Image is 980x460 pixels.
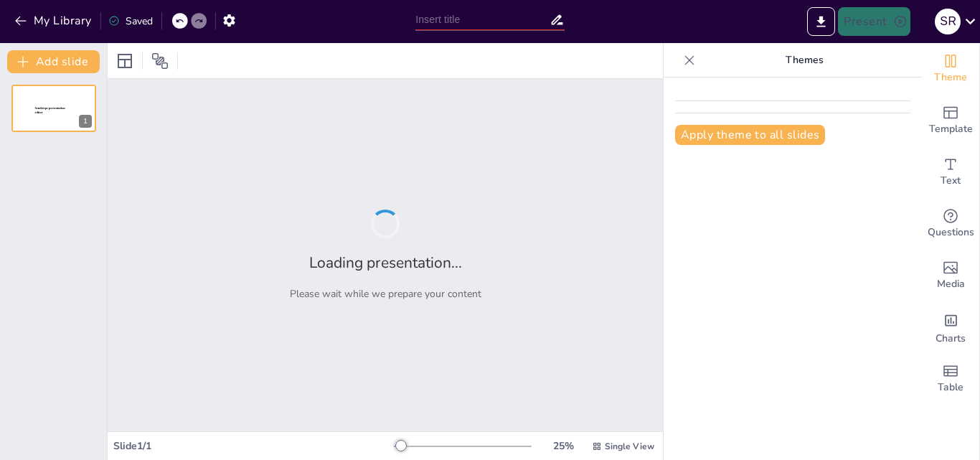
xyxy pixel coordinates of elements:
[922,95,979,146] div: Add ready made slides
[936,331,966,347] span: Charts
[35,107,65,115] span: Sendsteps presentation editor
[415,9,550,30] input: Insert title
[929,121,973,137] span: Template
[922,146,979,198] div: Add text boxes
[11,9,98,32] button: My Library
[7,50,100,73] button: Add slide
[941,173,961,189] span: Text
[922,301,979,353] div: Add charts and graphs
[113,50,136,72] div: Layout
[935,7,961,36] button: S R
[922,353,979,405] div: Add a table
[934,70,967,85] span: Theme
[922,198,979,250] div: Get real-time input from your audience
[928,225,974,240] span: Questions
[108,14,153,28] div: Saved
[935,9,961,34] div: S R
[546,439,580,453] div: 25 %
[113,439,394,453] div: Slide 1 / 1
[11,85,96,132] div: 1
[79,115,92,128] div: 1
[605,441,654,452] span: Single View
[938,380,963,395] span: Table
[937,276,965,292] span: Media
[922,43,979,95] div: Change the overall theme
[290,287,481,301] p: Please wait while we prepare your content
[838,7,910,36] button: Present
[922,250,979,301] div: Add images, graphics, shapes or video
[807,7,835,36] button: Export to PowerPoint
[675,125,825,145] button: Apply theme to all slides
[151,52,169,70] span: Position
[701,43,908,78] p: Themes
[309,253,462,273] h2: Loading presentation...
